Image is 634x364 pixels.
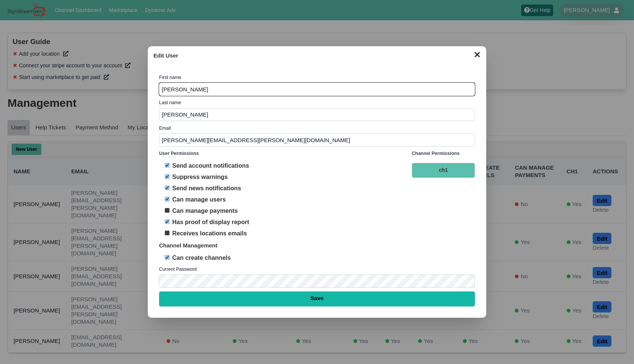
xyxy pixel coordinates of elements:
[172,174,419,180] label: Suppress warnings
[165,219,170,224] input: Has proof of display report
[165,231,170,235] input: Receives locations emails
[165,208,170,213] input: Can manage payments
[412,150,475,157] label: Channel Permissions
[165,174,170,179] input: Suppress warnings
[165,185,170,190] input: Send news notifications
[159,125,475,132] label: Email
[159,133,475,147] input: Email
[172,185,419,191] label: Send news notifications
[159,83,475,96] input: First name
[153,52,481,59] h3: Edit User
[172,208,419,214] label: Can manage payments
[159,291,475,306] input: Save
[159,108,475,121] input: Last name
[172,231,419,236] label: Receives locations emails
[159,100,475,106] label: Last name
[165,255,170,260] input: Can create channels
[165,163,170,168] input: Send account notifications
[172,219,419,225] label: Has proof of display report
[172,197,419,202] label: Can manage users
[172,255,419,261] label: Can create channels
[172,163,419,168] label: Send account notifications
[412,163,475,178] div: ch1
[159,74,475,81] label: First name
[159,150,412,157] label: User Permissions
[470,48,484,59] button: ✕
[159,242,412,249] h4: Channel Management
[159,266,475,273] label: Current Password
[165,197,170,202] input: Can manage users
